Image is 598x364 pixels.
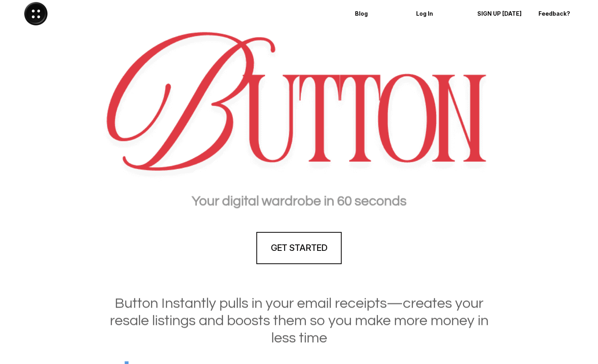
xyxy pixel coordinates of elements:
p: Feedback? [538,10,584,17]
a: GET STARTED [256,232,342,264]
p: Log In [416,10,462,17]
a: Feedback? [533,3,590,24]
p: Blog [355,10,401,17]
p: SIGN UP [DATE] [477,10,523,17]
a: Log In [410,3,468,24]
h1: Button Instantly pulls in your email receipts—creates your resale listings and boosts them so you... [98,295,500,347]
a: SIGN UP [DATE] [472,3,529,24]
strong: Your digital wardrobe in 60 seconds [192,194,406,208]
h4: GET STARTED [271,242,327,254]
a: Blog [349,3,406,24]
